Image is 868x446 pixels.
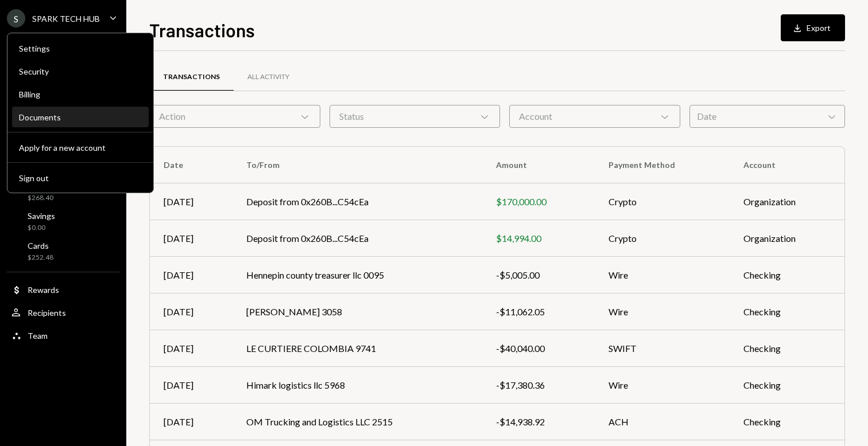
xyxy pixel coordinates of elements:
[28,285,59,295] div: Rewards
[164,342,219,355] div: [DATE]
[730,367,844,404] td: Checking
[7,237,119,265] a: Cards$252.48
[164,268,219,282] div: [DATE]
[482,147,594,183] th: Amount
[19,112,142,122] div: Documents
[149,105,320,128] div: Action
[595,294,730,330] td: Wire
[150,147,232,183] th: Date
[232,220,482,257] td: Deposit from 0x260B...C54cEa
[28,253,53,263] div: $252.48
[730,404,844,440] td: Checking
[496,378,580,392] div: -$17,380.36
[730,220,844,257] td: Organization
[12,84,149,104] a: Billing
[689,105,845,128] div: Date
[232,294,482,330] td: [PERSON_NAME] 3058
[28,241,53,251] div: Cards
[595,257,730,294] td: Wire
[330,105,501,128] div: Status
[7,208,119,235] a: Savings$0.00
[781,14,845,41] button: Export
[19,143,142,152] div: Apply for a new account
[232,257,482,294] td: Hennepin county treasurer llc 0095
[730,294,844,330] td: Checking
[164,378,219,392] div: [DATE]
[7,279,119,300] a: Rewards
[595,404,730,440] td: ACH
[496,415,580,429] div: -$14,938.92
[149,18,255,41] h1: Transactions
[232,183,482,220] td: Deposit from 0x260B...C54cEa
[496,195,580,209] div: $170,000.00
[496,342,580,355] div: -$40,040.00
[247,72,289,82] div: All Activity
[7,325,119,346] a: Team
[595,367,730,404] td: Wire
[28,193,60,203] div: $268.40
[234,62,303,92] a: All Activity
[19,66,142,76] div: Security
[12,61,149,81] a: Security
[12,38,149,58] a: Settings
[496,232,580,245] div: $14,994.00
[19,44,142,53] div: Settings
[730,257,844,294] td: Checking
[164,415,219,429] div: [DATE]
[19,173,142,183] div: Sign out
[509,105,680,128] div: Account
[28,211,55,221] div: Savings
[595,330,730,367] td: SWIFT
[232,367,482,404] td: Himark logistics llc 5968
[12,138,149,158] button: Apply for a new account
[595,147,730,183] th: Payment Method
[164,195,219,209] div: [DATE]
[232,147,482,183] th: To/From
[730,147,844,183] th: Account
[149,62,234,92] a: Transactions
[595,220,730,257] td: Crypto
[730,330,844,367] td: Checking
[19,89,142,99] div: Billing
[7,9,25,28] div: S
[28,223,55,233] div: $0.00
[163,72,220,82] div: Transactions
[730,183,844,220] td: Organization
[28,308,66,318] div: Recipients
[595,183,730,220] td: Crypto
[32,14,100,24] div: SPARK TECH HUB
[164,232,219,245] div: [DATE]
[164,305,219,319] div: [DATE]
[496,268,580,282] div: -$5,005.00
[12,168,149,189] button: Sign out
[28,331,48,341] div: Team
[496,305,580,319] div: -$11,062.05
[232,404,482,440] td: OM Trucking and Logistics LLC 2515
[7,302,119,323] a: Recipients
[232,330,482,367] td: LE CURTIERE COLOMBIA 9741
[12,107,149,127] a: Documents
